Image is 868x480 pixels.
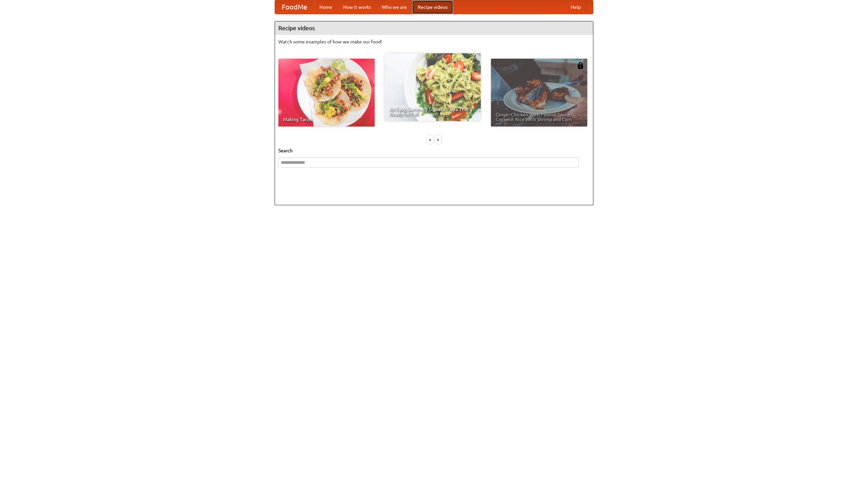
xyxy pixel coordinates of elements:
a: Help [565,0,586,14]
h4: Recipe videos [275,21,593,35]
div: » [435,135,441,144]
a: Making Tacos [278,59,375,127]
div: « [427,135,433,144]
a: FoodMe [275,0,314,14]
img: 483408.png [577,62,584,69]
a: Recipe videos [412,0,453,14]
h5: Search [278,147,590,154]
p: Watch some examples of how we make our food! [278,38,590,45]
span: Making Tacos [283,117,370,122]
a: An Easy, Summery Tomato Pasta That's Ready for Fall [384,53,481,121]
a: Who we are [376,0,412,14]
a: How it works [338,0,376,14]
span: An Easy, Summery Tomato Pasta That's Ready for Fall [389,107,476,116]
a: Home [314,0,338,14]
